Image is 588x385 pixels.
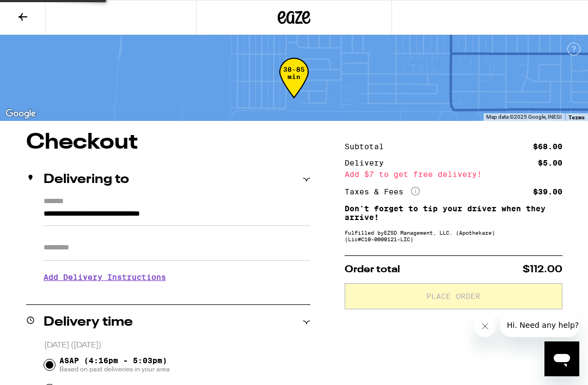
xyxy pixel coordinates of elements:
[345,204,562,222] p: Don't forget to tip your driver when they arrive!
[345,229,562,242] div: Fulfilled by EZSD Management, LLC. (Apothekare) (Lic# C10-0000121-LIC )
[345,143,391,150] div: Subtotal
[345,283,562,309] button: Place Order
[500,313,579,337] iframe: Message from company
[568,114,585,120] a: Terms
[533,188,562,195] div: $39.00
[345,170,562,178] div: Add $7 to get free delivery!
[474,315,496,337] iframe: Close message
[533,143,562,150] div: $68.00
[26,132,310,154] h1: Checkout
[59,356,170,374] span: ASAP (4:16pm - 5:03pm)
[345,187,420,197] div: Taxes & Fees
[44,340,310,351] p: [DATE] ([DATE])
[345,265,400,274] span: Order total
[44,316,133,329] h2: Delivery time
[345,159,391,167] div: Delivery
[544,341,579,376] iframe: Button to launch messaging window
[3,107,39,121] img: Google
[279,66,309,107] div: 38-85 min
[44,265,310,290] h3: Add Delivery Instructions
[486,114,562,120] span: Map data ©2025 Google, INEGI
[3,107,39,121] a: Open this area in Google Maps (opens a new window)
[426,292,480,300] span: Place Order
[44,290,310,298] p: We'll contact you at [PHONE_NUMBER] when we arrive
[523,265,562,274] span: $112.00
[44,173,129,186] h2: Delivering to
[59,365,170,374] span: Based on past deliveries in your area
[538,159,562,167] div: $5.00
